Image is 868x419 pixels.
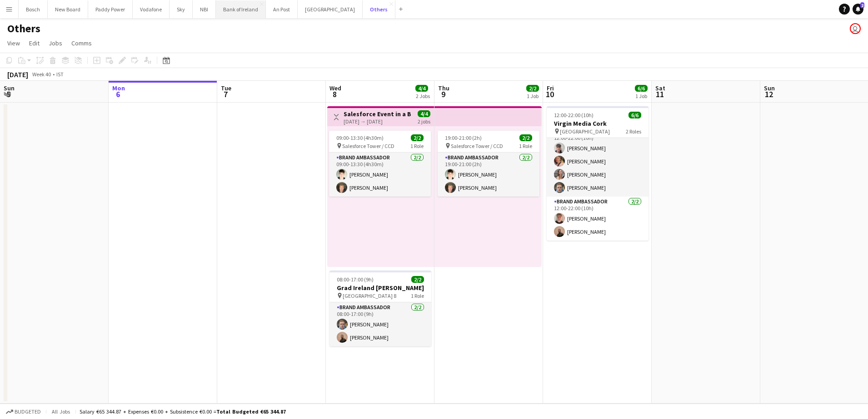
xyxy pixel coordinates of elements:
span: 19:00-21:00 (2h) [445,134,482,141]
span: Tue [221,84,231,92]
button: [GEOGRAPHIC_DATA] [298,0,363,18]
span: 4/4 [418,110,430,117]
a: View [4,37,24,49]
a: Comms [68,37,95,49]
div: [DATE] [7,70,28,79]
app-user-avatar: Katie Shovlin [850,23,861,34]
span: Thu [438,84,449,92]
button: Paddy Power [88,0,133,18]
a: Jobs [45,37,66,49]
button: Sky [170,0,193,18]
app-card-role: Brand Ambassador2/209:00-13:30 (4h30m)[PERSON_NAME][PERSON_NAME] [329,153,431,197]
app-job-card: 08:00-17:00 (9h)2/2Grad Ireland [PERSON_NAME] [GEOGRAPHIC_DATA] 81 RoleBrand Ambassador2/208:00-1... [329,271,431,346]
app-job-card: 19:00-21:00 (2h)2/2 Salesforce Tower / CCD1 RoleBrand Ambassador2/219:00-21:00 (2h)[PERSON_NAME][... [438,131,539,197]
button: Others [363,0,395,18]
button: NBI [193,0,216,18]
span: 08:00-17:00 (9h) [337,276,374,283]
span: 6/6 [635,85,648,92]
app-card-role: Brand Ambassador2/219:00-21:00 (2h)[PERSON_NAME][PERSON_NAME] [438,153,539,197]
span: Sun [764,84,775,92]
a: 2 [853,4,863,15]
app-card-role: Brand Ambassador2/208:00-17:00 (9h)[PERSON_NAME][PERSON_NAME] [329,302,431,346]
span: 9 [437,89,449,99]
div: [DATE] → [DATE] [344,118,411,125]
div: 2 Jobs [416,93,430,99]
span: 2/2 [519,134,532,141]
span: 09:00-13:30 (4h30m) [336,134,384,141]
button: Bosch [19,0,48,18]
span: All jobs [50,408,72,415]
span: 2 [860,2,864,8]
span: Budgeted [15,409,41,415]
button: An Post [266,0,298,18]
button: New Board [48,0,88,18]
div: Salary €65 344.87 + Expenses €0.00 + Subsistence €0.00 = [80,408,286,415]
div: 1 Job [635,93,647,99]
span: [GEOGRAPHIC_DATA] [560,128,610,135]
span: Jobs [49,39,62,47]
span: Total Budgeted €65 344.87 [216,408,286,415]
button: Bank of Ireland [216,0,266,18]
span: View [7,39,20,47]
span: 2 Roles [626,128,641,135]
span: 2/2 [411,276,424,283]
span: 5 [2,89,15,99]
span: 7 [219,89,231,99]
span: 2/2 [526,85,539,92]
h1: Others [7,22,40,35]
span: 6/6 [629,112,641,118]
span: Edit [29,39,40,47]
span: Wed [329,84,341,92]
div: 2 jobs [418,117,430,125]
span: Mon [112,84,125,92]
span: Comms [71,39,92,47]
app-card-role: Brand Ambassador2/212:00-22:00 (10h)[PERSON_NAME][PERSON_NAME] [547,197,649,241]
h3: Virgin Media Cork [547,119,649,128]
span: 11 [654,89,665,99]
span: 8 [328,89,341,99]
a: Edit [25,37,43,49]
span: Salesforce Tower / CCD [342,143,394,149]
span: Sat [655,84,665,92]
app-job-card: 12:00-22:00 (10h)6/6Virgin Media Cork [GEOGRAPHIC_DATA]2 RolesBrand Ambassador4/412:00-22:00 (10h... [547,106,649,241]
span: 6 [111,89,125,99]
button: Vodafone [133,0,170,18]
h3: Salesforce Event in a Box [344,110,411,118]
span: [GEOGRAPHIC_DATA] 8 [343,292,396,299]
button: Budgeted [5,407,42,417]
span: 12 [763,89,775,99]
app-job-card: 09:00-13:30 (4h30m)2/2 Salesforce Tower / CCD1 RoleBrand Ambassador2/209:00-13:30 (4h30m)[PERSON_... [329,131,431,197]
div: IST [56,71,64,78]
app-card-role: Brand Ambassador4/412:00-22:00 (10h)[PERSON_NAME][PERSON_NAME][PERSON_NAME][PERSON_NAME] [547,126,649,197]
span: 12:00-22:00 (10h) [554,112,594,118]
span: Salesforce Tower / CCD [451,143,503,149]
span: 1 Role [411,292,424,299]
div: 1 Job [527,93,539,99]
span: 2/2 [411,134,424,141]
span: Fri [547,84,554,92]
h3: Grad Ireland [PERSON_NAME] [329,284,431,292]
span: Sun [4,84,15,92]
span: 10 [545,89,554,99]
span: 4/4 [415,85,428,92]
span: 1 Role [410,143,424,149]
span: 1 Role [519,143,532,149]
span: Week 40 [30,71,53,78]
